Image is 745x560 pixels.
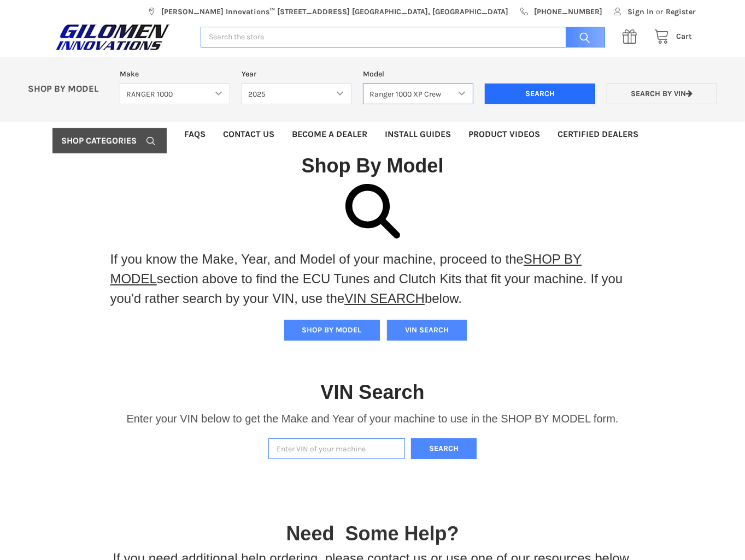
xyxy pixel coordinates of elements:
a: Become a Dealer [283,122,376,147]
span: Cart [677,32,693,41]
p: Enter your VIN below to get the Make and Year of your machine to use in the SHOP BY MODEL form. [126,410,618,427]
a: Contact Us [214,122,283,147]
a: Install Guides [376,122,460,147]
label: Year [242,68,352,80]
a: GILOMEN INNOVATIONS [52,23,189,51]
input: Search [485,84,595,104]
a: SHOP BY MODEL [110,252,582,286]
p: If you know the Make, Year, and Model of your machine, proceed to the section above to find the E... [110,249,635,308]
p: Need Some Help? [286,519,459,549]
a: VIN SEARCH [344,291,425,306]
a: Product Videos [460,122,549,147]
a: Search by VIN [607,83,717,104]
button: VIN SEARCH [387,320,467,341]
span: [PHONE_NUMBER] [534,6,602,17]
label: Model [363,68,473,80]
label: Make [120,68,230,80]
span: [PERSON_NAME] Innovations™ [STREET_ADDRESS] [GEOGRAPHIC_DATA], [GEOGRAPHIC_DATA] [161,6,508,17]
input: Search [560,27,605,48]
button: Search [411,438,477,460]
p: SHOP BY MODEL [22,84,114,95]
img: GILOMEN INNOVATIONS [52,23,173,51]
input: Search the store [201,27,605,48]
h1: VIN Search [320,380,424,404]
a: FAQs [175,122,214,147]
span: Sign In [628,6,654,17]
h1: Shop By Model [52,153,692,178]
a: Certified Dealers [549,122,647,147]
input: Enter VIN of your machine [268,438,405,460]
a: Shop Categories [52,128,166,153]
a: Cart [648,30,693,44]
button: SHOP BY MODEL [284,320,380,341]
